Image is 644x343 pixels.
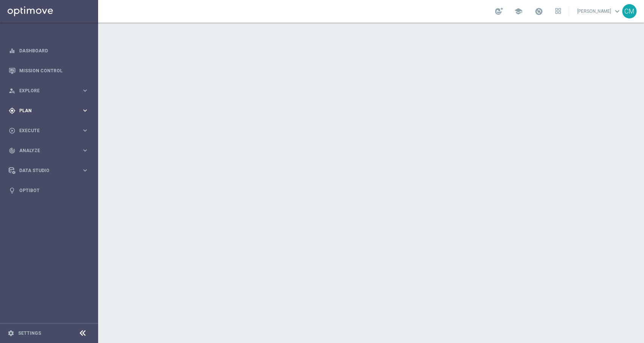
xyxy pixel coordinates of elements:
i: gps_fixed [9,107,15,114]
div: Plan [9,107,81,114]
i: person_search [9,87,15,94]
button: play_circle_outline Execute keyboard_arrow_right [8,128,89,134]
i: keyboard_arrow_right [81,167,89,174]
button: Data Studio keyboard_arrow_right [8,168,89,174]
a: Settings [18,331,41,335]
span: Execute [19,128,81,133]
div: Execute [9,127,81,134]
i: keyboard_arrow_right [81,87,89,94]
button: person_search Explore keyboard_arrow_right [8,88,89,94]
i: keyboard_arrow_right [81,127,89,134]
div: Optibot [9,180,89,200]
div: Explore [9,87,81,94]
div: Analyze [9,147,81,154]
div: CM [622,4,636,18]
i: settings [8,330,14,337]
i: play_circle_outline [9,127,15,134]
button: equalizer Dashboard [8,48,89,54]
button: Mission Control [8,68,89,74]
i: equalizer [9,47,15,54]
i: lightbulb [9,187,15,194]
div: Data Studio [9,167,81,174]
a: Mission Control [19,61,89,81]
div: Dashboard [9,41,89,61]
button: lightbulb Optibot [8,188,89,194]
i: track_changes [9,147,15,154]
span: school [514,7,523,15]
a: Dashboard [19,41,89,61]
span: keyboard_arrow_down [613,7,621,15]
span: Data Studio [19,168,81,173]
span: Analyze [19,148,81,153]
i: keyboard_arrow_right [81,107,89,114]
i: keyboard_arrow_right [81,147,89,154]
button: gps_fixed Plan keyboard_arrow_right [8,108,89,114]
a: [PERSON_NAME]keyboard_arrow_down [576,6,622,17]
div: Mission Control [9,61,89,81]
span: Plan [19,108,81,113]
a: Optibot [19,180,89,200]
span: Explore [19,88,81,93]
button: track_changes Analyze keyboard_arrow_right [8,148,89,154]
